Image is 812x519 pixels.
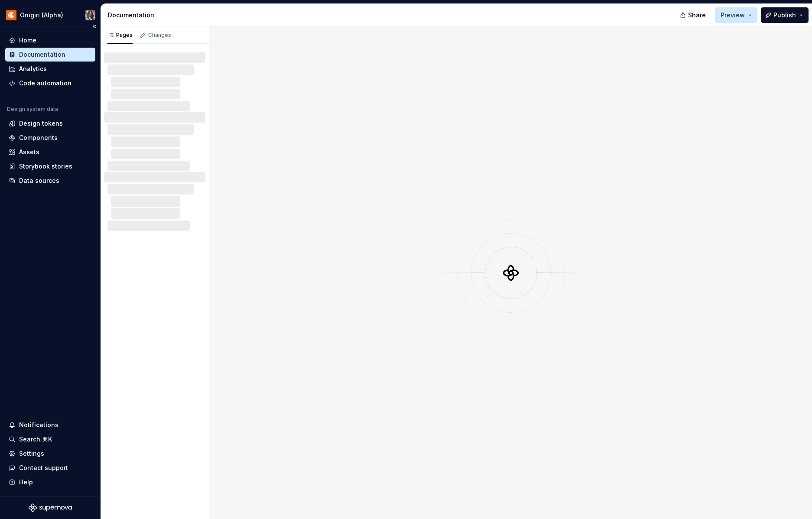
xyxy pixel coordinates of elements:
[19,162,72,171] div: Storybook stories
[5,159,95,173] a: Storybook stories
[5,432,95,446] button: Search ⌘K
[19,449,44,458] div: Settings
[773,11,796,19] span: Publish
[19,464,68,472] div: Contact support
[721,11,745,19] span: Preview
[6,10,16,20] img: 25dd04c0-9bb6-47b6-936d-a9571240c086.png
[5,475,95,489] button: Help
[29,503,72,512] svg: Supernova Logo
[688,11,706,19] span: Share
[19,133,58,142] div: Components
[19,148,39,156] div: Assets
[19,119,63,128] div: Design tokens
[85,10,95,20] img: Susan Lin
[19,36,36,45] div: Home
[19,421,58,429] div: Notifications
[107,32,133,39] div: Pages
[2,6,99,24] button: Onigiri (Alpha)Susan Lin
[5,76,95,90] a: Code automation
[5,131,95,145] a: Components
[108,11,205,19] div: Documentation
[5,447,95,461] a: Settings
[5,62,95,76] a: Analytics
[5,48,95,62] a: Documentation
[88,20,101,32] button: Collapse sidebar
[5,174,95,188] a: Data sources
[19,176,59,185] div: Data sources
[148,32,171,39] div: Changes
[676,7,711,23] button: Share
[715,7,757,23] button: Preview
[20,11,63,19] div: Onigiri (Alpha)
[5,145,95,159] a: Assets
[19,435,52,444] div: Search ⌘K
[7,106,58,113] div: Design system data
[19,478,33,487] div: Help
[19,50,65,59] div: Documentation
[5,33,95,47] a: Home
[19,79,71,88] div: Code automation
[5,418,95,432] button: Notifications
[5,461,95,475] button: Contact support
[5,117,95,130] a: Design tokens
[761,7,809,23] button: Publish
[19,65,47,73] div: Analytics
